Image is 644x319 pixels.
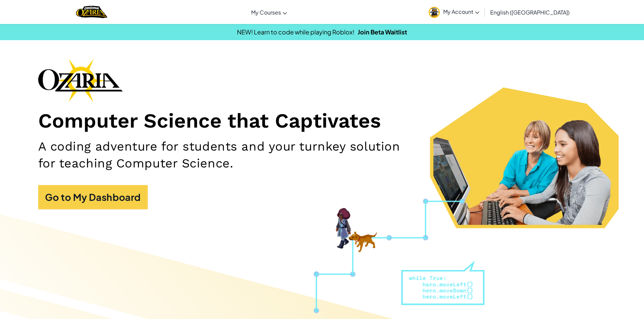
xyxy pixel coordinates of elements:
[248,3,290,21] a: My Courses
[251,9,281,16] span: My Courses
[237,28,354,36] span: NEW! Learn to code while playing Roblox!
[490,9,570,16] span: English ([GEOGRAPHIC_DATA])
[425,1,483,23] a: My Account
[443,8,479,15] span: My Account
[429,7,440,18] img: avatar
[358,28,407,36] a: Join Beta Waitlist
[38,185,148,209] a: Go to My Dashboard
[76,5,108,19] a: Ozaria by CodeCombat logo
[76,5,108,19] img: Home
[487,3,573,21] a: English ([GEOGRAPHIC_DATA])
[38,59,123,102] img: Ozaria branding logo
[38,138,419,171] h2: A coding adventure for students and your turnkey solution for teaching Computer Science.
[38,109,606,133] h1: Computer Science that Captivates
